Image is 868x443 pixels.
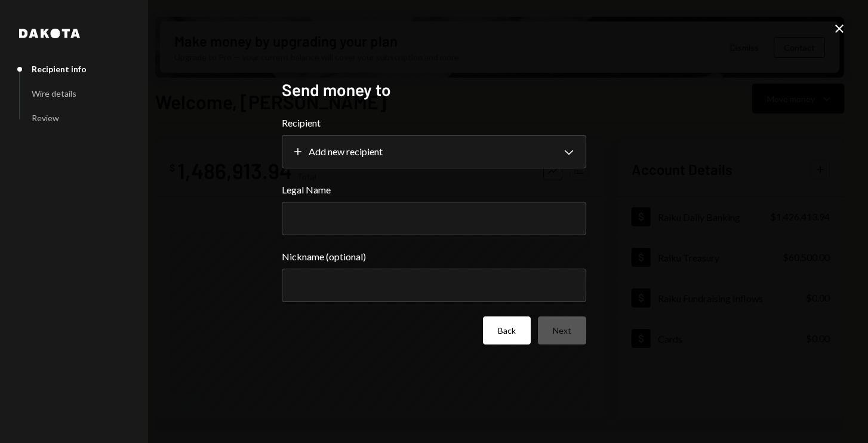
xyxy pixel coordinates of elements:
div: Recipient info [32,64,87,74]
h2: Send money to [282,78,586,101]
label: Nickname (optional) [282,250,586,264]
label: Legal Name [282,183,586,197]
div: Wire details [32,88,76,99]
button: Back [483,316,531,344]
label: Recipient [282,116,586,130]
div: Review [32,113,59,123]
button: Recipient [282,135,586,168]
